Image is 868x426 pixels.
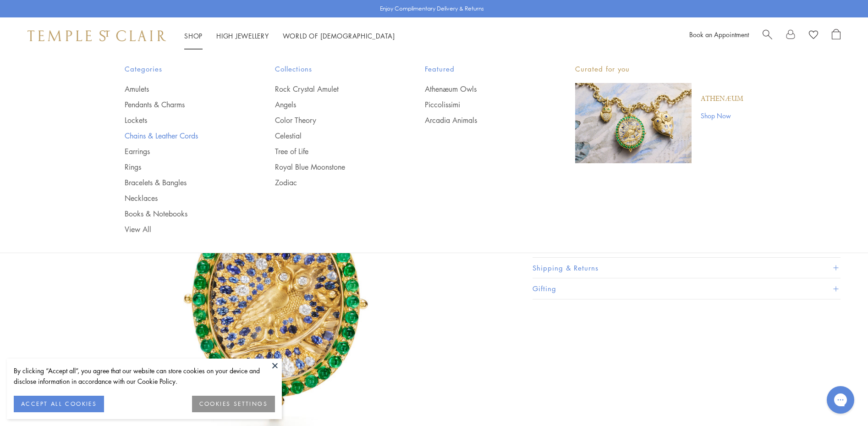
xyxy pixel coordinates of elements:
[275,100,389,110] a: Angels
[701,111,743,121] a: Shop Now
[125,84,238,94] a: Amulets
[125,193,238,203] a: Necklaces
[575,63,743,75] p: Curated for you
[125,115,238,125] a: Lockets
[125,131,238,141] a: Chains & Leather Cords
[275,63,389,75] span: Collections
[425,63,538,75] span: Featured
[125,146,238,156] a: Earrings
[275,162,389,172] a: Royal Blue Moonstone
[380,4,484,13] p: Enjoy Complimentary Delivery & Returns
[275,146,389,156] a: Tree of Life
[192,396,275,412] button: COOKIES SETTINGS
[809,29,818,43] a: View Wishlist
[125,162,238,172] a: Rings
[533,278,841,299] button: Gifting
[216,31,269,40] a: High JewelleryHigh Jewellery
[275,177,389,188] a: Zodiac
[275,84,389,94] a: Rock Crystal Amulet
[275,115,389,125] a: Color Theory
[125,63,238,75] span: Categories
[184,30,395,42] nav: Main navigation
[14,365,275,387] div: By clicking “Accept all”, you agree that our website can store cookies on your device and disclos...
[701,94,743,104] a: Athenæum
[125,209,238,219] a: Books & Notebooks
[832,29,841,43] a: Open Shopping Bag
[533,258,841,278] button: Shipping & Returns
[184,31,203,40] a: ShopShop
[125,100,238,110] a: Pendants & Charms
[125,177,238,188] a: Bracelets & Bangles
[425,84,538,94] a: Athenæum Owls
[14,396,104,412] button: ACCEPT ALL COOKIES
[125,224,238,234] a: View All
[689,30,749,39] a: Book an Appointment
[822,383,859,417] iframe: Gorgias live chat messenger
[283,31,395,40] a: World of [DEMOGRAPHIC_DATA]World of [DEMOGRAPHIC_DATA]
[425,100,538,110] a: Piccolissimi
[425,115,538,125] a: Arcadia Animals
[27,30,166,41] img: Temple St. Clair
[763,29,772,43] a: Search
[275,131,389,141] a: Celestial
